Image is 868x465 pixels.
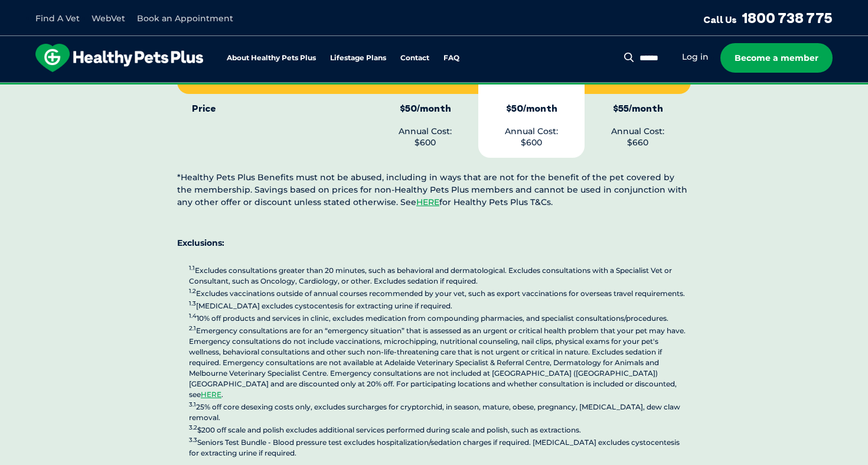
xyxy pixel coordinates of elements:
[201,390,221,399] a: HERE
[189,300,196,307] sup: 1.3
[387,103,464,114] strong: $50/month
[493,103,570,114] strong: $50/month
[35,13,80,24] a: Find A Vet
[400,54,429,62] a: Contact
[703,14,737,25] span: Call Us
[189,424,197,431] sup: 3.2
[493,103,570,149] p: Annual Cost: $600
[720,43,833,73] a: Become a member
[622,51,637,63] button: Search
[189,401,196,408] sup: 3.1
[189,264,195,272] sup: 1.1
[387,103,464,149] p: Annual Cost: $600
[227,54,316,62] a: About Healthy Pets Plus
[35,44,203,72] img: hpp-logo
[599,103,676,149] p: Annual Cost: $660
[192,103,357,114] strong: Price
[177,171,691,209] p: *Healthy Pets Plus Benefits must not be abused, including in ways that are not for the benefit of...
[177,238,224,248] strong: Exclusions:
[189,264,691,459] p: Excludes consultations greater than 20 minutes, such as behavioral and dermatological. Excludes c...
[189,324,196,332] sup: 2.1
[189,287,196,295] sup: 1.2
[330,54,386,62] a: Lifestage Plans
[92,13,125,24] a: WebVet
[189,312,197,320] sup: 1.4
[599,103,676,114] strong: $55/month
[443,54,459,62] a: FAQ
[214,83,655,93] span: Proactive, preventative wellness program designed to keep your pet healthier and happier for longer
[416,197,439,207] a: HERE
[189,436,197,444] sup: 3.3
[682,51,709,63] a: Log in
[703,9,833,27] a: Call Us1800 738 775
[137,13,233,24] a: Book an Appointment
